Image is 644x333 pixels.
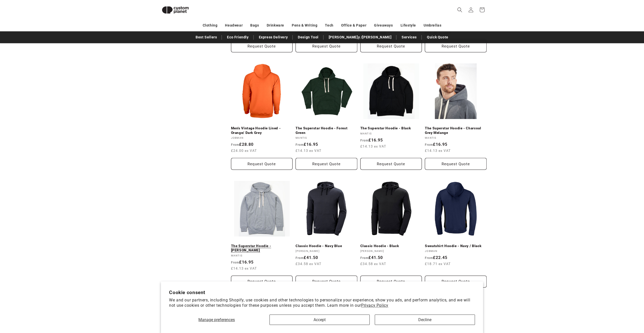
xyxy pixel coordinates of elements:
[231,158,293,170] button: Request Quote
[425,126,487,135] a: The Superstar Hoodie - Charcoal Grey Melange
[401,21,416,30] a: Lifestyle
[326,33,394,42] a: [PERSON_NAME]y /[PERSON_NAME]
[296,126,357,135] a: The Superstar Hoodie - Forest Green
[256,33,290,42] a: Express Delivery
[341,21,366,30] a: Office & Paper
[269,315,370,325] button: Accept
[231,276,293,288] button: Request Quote
[360,244,422,248] a: Classic Hoodie - Black
[296,40,357,52] button: Request Quote
[193,33,219,42] a: Best Sellers
[399,33,419,42] a: Services
[231,244,293,253] a: The Superstar Hoodie - [PERSON_NAME]
[454,4,465,15] summary: Search
[424,33,451,42] a: Quick Quote
[360,276,422,288] button: Request Quote
[424,21,441,30] a: Umbrellas
[425,158,487,170] button: Request Quote
[375,315,475,325] button: Decline
[360,40,422,52] button: Request Quote
[267,21,284,30] a: Drinkware
[557,278,644,333] iframe: Chat Widget
[425,276,487,288] button: Request Quote
[361,303,388,308] a: Privacy Policy
[325,21,333,30] a: Tech
[295,33,321,42] a: Design Tool
[203,21,218,30] a: Clothing
[231,40,293,52] button: Request Quote
[292,21,317,30] a: Pens & Writing
[225,21,243,30] a: Headwear
[250,21,259,30] a: Bags
[296,244,357,248] a: Classic Hoodie - Navy Blue
[169,315,264,325] button: Manage preferences
[360,126,422,131] a: The Superstar Hoodie - Black
[224,33,251,42] a: Eco Friendly
[198,317,235,322] span: Manage preferences
[296,276,357,288] button: Request Quote
[425,244,487,248] a: Sweatshirt Hoodie - Navy / Black
[231,126,293,135] a: Men's Vintage Hoodie Lined - Orange/ Dark Grey
[169,290,475,295] h2: Cookie consent
[158,2,193,18] img: Custom Planet
[169,298,475,308] p: We and our partners, including Shopify, use cookies and other technologies to personalize your ex...
[360,158,422,170] button: Request Quote
[296,158,357,170] button: Request Quote
[425,40,487,52] button: Request Quote
[374,21,393,30] a: Giveaways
